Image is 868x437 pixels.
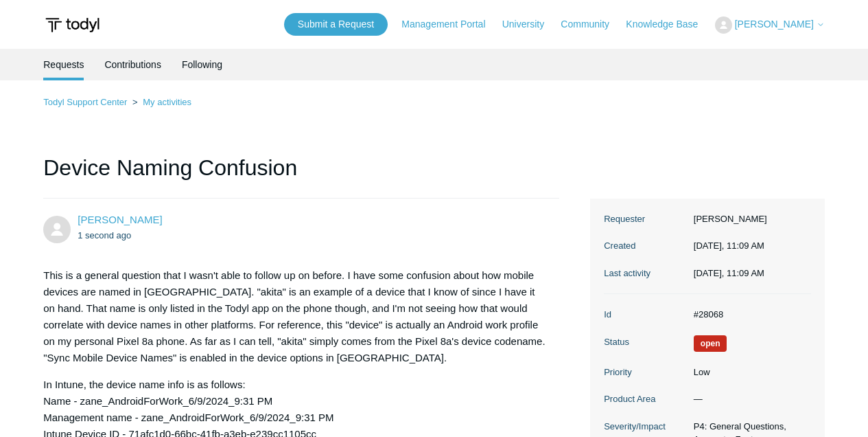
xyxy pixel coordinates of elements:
[604,308,687,322] dt: Id
[284,13,388,36] a: Submit a Request
[78,230,131,240] time: 09/11/2025, 11:09
[687,212,811,226] dd: [PERSON_NAME]
[130,97,191,107] li: My activities
[43,12,102,38] img: Todyl Support Center Help Center home page
[182,49,222,80] a: Following
[43,267,545,366] p: This is a general question that I wasn't able to follow up on before. I have some confusion about...
[604,392,687,406] dt: Product Area
[687,392,811,406] dd: —
[694,240,764,251] time: 09/11/2025, 11:09
[604,267,687,280] dt: Last activity
[78,214,162,225] span: Zane Jenkins
[502,17,558,32] a: University
[43,49,84,80] li: Requests
[687,308,811,322] dd: #28068
[604,335,687,349] dt: Status
[561,17,623,32] a: Community
[43,97,127,107] a: Todyl Support Center
[626,17,712,32] a: Knowledge Base
[43,97,130,107] li: Todyl Support Center
[694,268,764,278] time: 09/11/2025, 11:09
[604,420,687,434] dt: Severity/Impact
[604,366,687,379] dt: Priority
[104,49,161,80] a: Contributions
[687,366,811,379] dd: Low
[401,17,499,32] a: Management Portal
[735,19,814,30] span: [PERSON_NAME]
[715,16,825,34] button: [PERSON_NAME]
[43,151,559,199] h1: Device Naming Confusion
[143,97,191,107] a: My activities
[694,335,727,352] span: We are working on a response for you
[604,212,687,226] dt: Requester
[604,239,687,253] dt: Created
[78,214,162,225] a: [PERSON_NAME]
